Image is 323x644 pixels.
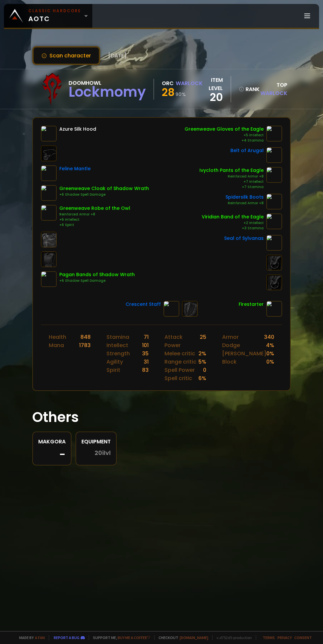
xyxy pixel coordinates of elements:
div: 83 [142,366,149,374]
div: Lockmomy [69,87,146,97]
div: Agility [106,358,123,366]
div: +7 Intellect [199,179,264,184]
div: 848 [80,333,91,341]
div: 20 [203,92,223,102]
img: item-9770 [41,185,57,201]
div: Melee critic [164,349,195,358]
div: 71 [144,333,149,341]
div: Seal of Sylvanas [224,235,264,242]
img: item-6392 [266,147,282,163]
a: [DOMAIN_NAME] [180,635,208,640]
div: Belt of Arugal [230,147,264,154]
a: Privacy [278,635,292,640]
a: Buy me a coffee [118,635,150,640]
span: AOTC [28,8,81,24]
div: Azure Silk Hood [59,126,96,133]
div: Reinforced Armor +8 [225,201,264,206]
div: +7 Stamina [199,184,264,190]
img: item-11982 [266,213,282,229]
div: 0 [203,366,206,374]
div: Range critic [164,358,196,366]
div: 0 % [266,358,274,366]
img: item-9773 [41,205,57,221]
div: Warlock [176,79,203,87]
div: - [38,450,66,460]
img: item-9771 [266,126,282,142]
div: +6 Intellect [59,217,130,222]
a: Makgora- [32,432,72,466]
span: Warlock [260,89,287,97]
div: 101 [142,341,149,349]
div: Health [49,333,66,341]
span: v. d752d5 - production [212,635,252,640]
div: Mana [49,341,64,349]
img: item-6505 [163,301,179,317]
div: 35 [142,349,149,358]
span: Support me, [89,635,150,640]
div: Spidersilk Boots [225,194,264,201]
span: 20 ilvl [95,450,111,456]
div: 0 % [266,349,274,358]
h1: Others [32,407,291,428]
img: item-6414 [266,235,282,251]
div: Spell critic [164,374,192,382]
div: Crescent Staff [126,301,161,308]
img: item-8184 [266,301,282,317]
div: Strength [106,349,130,358]
div: +6 Shadow Spell Damage [59,192,149,197]
div: Greenweave Gloves of the Eagle [185,126,264,133]
div: Pagan Bands of Shadow Wrath [59,271,135,278]
div: Equipment [81,437,111,446]
div: Spirit [106,366,120,374]
small: Classic Hardcore [28,8,81,14]
a: Equipment20ilvl [75,432,117,466]
img: item-9797 [266,167,282,183]
div: Reinforced Armor +8 [59,212,130,217]
a: Consent [294,635,312,640]
a: Terms [263,635,275,640]
div: Doomhowl [69,79,146,87]
div: [PERSON_NAME] [222,349,266,358]
div: Ivycloth Pants of the Eagle [199,167,264,174]
div: +2 Intellect [202,220,264,226]
img: item-7048 [41,126,57,142]
div: +6 Shadow Spell Damage [59,278,135,283]
a: Report a bug [54,635,79,640]
div: Intellect [106,341,128,349]
div: 340 [264,333,274,341]
div: item level [203,76,223,92]
span: Checkout [154,635,208,640]
div: Block [222,358,237,366]
div: Firestarter [239,301,264,308]
div: 6 % [198,374,206,382]
div: Attack Power [164,333,200,349]
div: 4 % [266,341,274,349]
div: 5 % [198,358,206,366]
div: 31 [144,358,149,366]
div: Spell Power [164,366,195,374]
div: Orc [162,79,174,87]
div: Greenweave Cloak of Shadow Wrath [59,185,149,192]
div: 25 [200,333,206,349]
button: Scan character [32,46,100,65]
small: 90 % [175,91,186,98]
div: Feline Mantle [59,165,91,172]
img: item-4320 [266,194,282,209]
a: a fan [35,635,45,640]
div: Greenweave Robe of the Owl [59,205,130,212]
div: 2 % [198,349,206,358]
span: [DATE] [108,51,127,60]
span: Made by [15,635,45,640]
img: item-3748 [41,165,57,181]
div: Stamina [106,333,129,341]
a: Classic HardcoreAOTC [4,4,92,28]
div: +5 Intellect [185,133,264,138]
div: Makgora [38,437,66,446]
div: Armor [222,333,239,341]
span: 28 [162,85,175,100]
div: Top [258,81,287,97]
div: +6 Spirit [59,222,130,228]
img: item-14160 [41,271,57,287]
div: +3 Stamina [202,226,264,231]
div: 1783 [79,341,91,349]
